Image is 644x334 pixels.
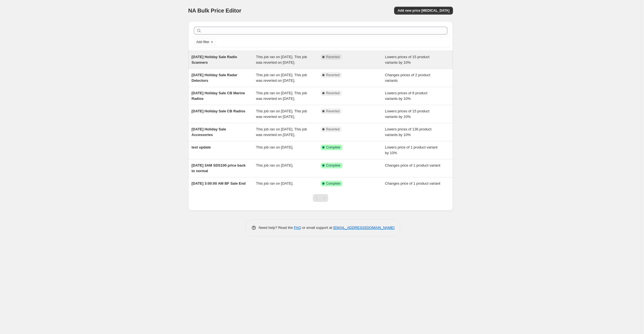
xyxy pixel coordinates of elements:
[256,145,293,149] span: This job ran on [DATE].
[259,226,294,230] span: Need help? Read the
[256,163,293,167] span: This job ran on [DATE].
[385,91,427,101] span: Lowers prices of 8 product variants by 10%
[385,55,430,65] span: Lowers prices of 15 product variants by 10%
[385,145,438,155] span: Lowers price of 1 product variant by 10%
[326,91,340,95] span: Reverted
[385,163,440,167] span: Changes price of 1 product variant
[192,109,245,113] span: [DATE] Holiday Sale CB Radios
[333,226,394,230] a: [EMAIL_ADDRESS][DOMAIN_NAME]
[326,127,340,132] span: Reverted
[326,109,340,113] span: Reverted
[326,181,340,186] span: Complete
[394,7,453,14] button: Add new price [MEDICAL_DATA]
[294,226,301,230] a: FAQ
[188,8,241,14] span: NA Bulk Price Editor
[194,39,216,45] button: Add filter
[256,127,307,137] span: This job ran on [DATE]. This job was reverted on [DATE].
[256,109,307,119] span: This job ran on [DATE]. This job was reverted on [DATE].
[192,73,237,83] span: [DATE] Holiday Sale Radar Detectors
[256,55,307,65] span: This job ran on [DATE]. This job was reverted on [DATE].
[385,73,430,83] span: Changes prices of 2 product variants
[313,194,328,202] nav: Pagination
[326,73,340,77] span: Reverted
[301,226,333,230] span: or email support at
[192,55,237,65] span: [DATE] Holiday Sale Radio Scanners
[326,163,340,168] span: Complete
[397,8,449,13] span: Add new price [MEDICAL_DATA]
[192,181,246,185] span: [DATE] 3:00:00 AM BF Sale End
[385,109,430,119] span: Lowers prices of 15 product variants by 10%
[256,73,307,83] span: This job ran on [DATE]. This job was reverted on [DATE].
[192,145,211,149] span: test update
[385,127,431,137] span: Lowers prices of 136 product variants by 10%
[192,127,226,137] span: [DATE] Holiday Sale Accessories
[326,145,340,150] span: Complete
[256,181,293,185] span: This job ran on [DATE].
[192,163,246,173] span: [DATE] 3AM SDS100 price back to normal
[192,91,245,101] span: [DATE] Holiday Sale CB Marine Radios
[256,91,307,101] span: This job ran on [DATE]. This job was reverted on [DATE].
[196,40,209,44] span: Add filter
[385,181,440,185] span: Changes price of 1 product variant
[326,55,340,59] span: Reverted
